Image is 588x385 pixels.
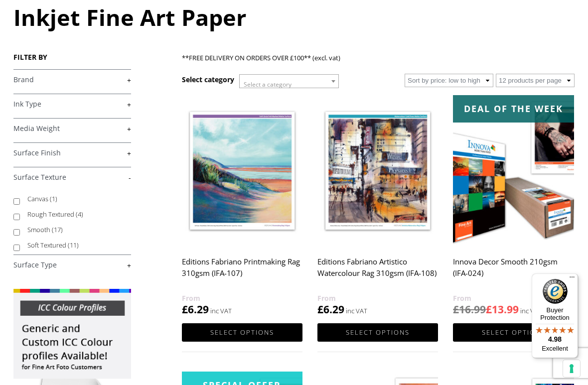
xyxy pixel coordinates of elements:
label: Canvas [27,191,122,207]
a: + [13,75,131,85]
h4: Media Weight [13,118,131,138]
button: Trusted Shops TrustmarkBuyer Protection4.98Excellent [532,273,578,358]
h2: Innova Decor Smooth 210gsm (IFA-024) [453,253,574,292]
p: Buyer Protection [532,306,578,321]
span: £ [486,302,492,316]
div: Deal of the week [453,95,574,123]
h3: FILTER BY [13,52,131,62]
span: (17) [52,225,63,234]
label: Smooth [27,222,122,238]
a: Select options for “Innova Decor Smooth 210gsm (IFA-024)” [453,323,574,342]
button: Menu [566,273,578,285]
bdi: 6.29 [317,302,344,316]
a: + [13,124,131,133]
span: £ [453,302,459,316]
a: Deal of the week Innova Decor Smooth 210gsm (IFA-024) £16.99£13.99 [453,95,574,317]
p: Excellent [532,345,578,353]
img: Editions Fabriano Printmaking Rag 310gsm (IFA-107) [182,95,302,246]
a: Select options for “Editions Fabriano Artistico Watercolour Rag 310gsm (IFA-108)” [317,323,438,342]
img: Trusted Shops Trustmark [543,279,568,304]
h2: Editions Fabriano Printmaking Rag 310gsm (IFA-107) [182,253,302,292]
a: Editions Fabriano Printmaking Rag 310gsm (IFA-107) £6.29 [182,95,302,317]
bdi: 6.29 [182,302,209,316]
h1: Inkjet Fine Art Paper [13,2,575,32]
h4: Surface Type [13,255,131,274]
span: £ [182,302,188,316]
h3: Select category [182,75,234,84]
img: Editions Fabriano Artistico Watercolour Rag 310gsm (IFA-108) [317,95,438,246]
bdi: 13.99 [486,302,519,316]
span: (1) [50,194,57,203]
span: £ [317,302,323,316]
h4: Surface Finish [13,142,131,162]
label: Soft Textured [27,238,122,253]
bdi: 16.99 [453,302,486,316]
a: + [13,148,131,158]
h2: Editions Fabriano Artistico Watercolour Rag 310gsm (IFA-108) [317,253,438,292]
a: - [13,173,131,182]
span: (4) [76,210,83,219]
a: Editions Fabriano Artistico Watercolour Rag 310gsm (IFA-108) £6.29 [317,95,438,317]
a: Select options for “Editions Fabriano Printmaking Rag 310gsm (IFA-107)” [182,323,302,342]
span: (11) [68,241,79,250]
label: Rough Textured [27,207,122,222]
a: + [13,260,131,270]
button: Your consent preferences for tracking technologies [563,360,580,377]
a: + [13,100,131,109]
h4: Brand [13,69,131,89]
h4: Ink Type [13,94,131,114]
h4: Surface Texture [13,167,131,187]
img: Innova Decor Smooth 210gsm (IFA-024) [453,95,574,246]
span: 4.98 [548,335,562,343]
select: Shop order [405,74,493,87]
span: Select a category [244,80,292,89]
p: **FREE DELIVERY ON ORDERS OVER £100** (excl. vat) [182,52,575,64]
